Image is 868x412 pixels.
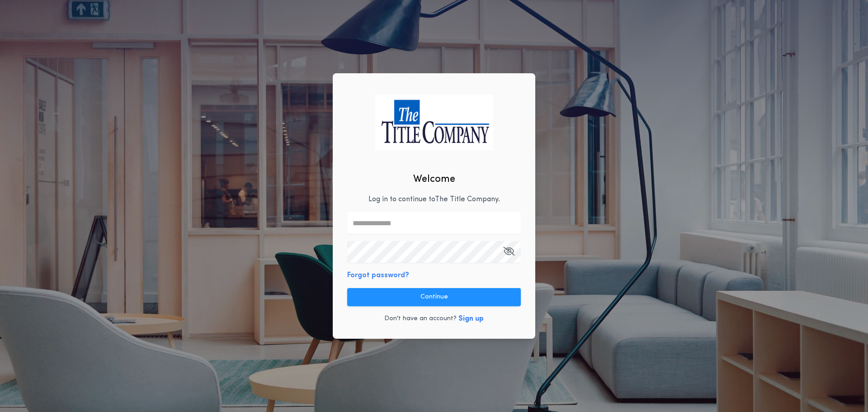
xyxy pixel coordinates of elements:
[347,288,521,306] button: Continue
[458,313,484,324] button: Sign up
[368,194,500,205] p: Log in to continue to The Title Company .
[347,270,409,281] button: Forgot password?
[413,172,455,187] h2: Welcome
[384,314,457,323] p: Don't have an account?
[375,95,493,150] img: logo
